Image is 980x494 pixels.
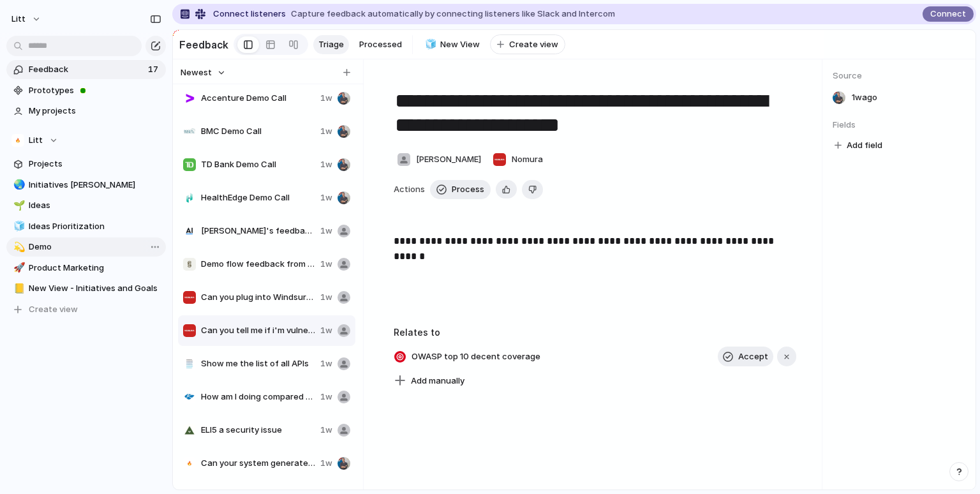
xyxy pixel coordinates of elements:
button: [PERSON_NAME] [394,149,484,170]
span: TD Bank Demo Call [201,158,315,171]
span: HealthEdge Demo Call [201,191,315,204]
a: 💫Demo [6,237,166,257]
a: Triage [313,35,349,54]
button: Connect [923,6,974,22]
a: 🧊New View [418,35,485,54]
span: Prototypes [29,84,161,97]
span: Feedback [29,63,144,76]
span: 17 [148,63,161,76]
span: Initiatives [PERSON_NAME] [29,179,161,191]
button: 🌏 [11,179,24,191]
div: 📒 [13,281,22,296]
span: Triage [318,38,344,51]
h2: Feedback [179,37,228,52]
span: Accept [738,350,768,363]
div: 🌏 [13,177,22,192]
span: Connect [930,8,966,20]
span: 1w ago [852,91,877,104]
span: 1w [320,92,332,105]
span: 1w [320,225,332,237]
a: My projects [6,101,166,121]
span: Capture feedback automatically by connecting listeners like Slack and Intercom [291,8,615,20]
span: [PERSON_NAME] [416,153,481,166]
span: Newest [181,66,212,79]
span: Accenture Demo Call [201,92,315,105]
span: Processed [359,38,402,51]
span: Nomura [512,153,543,166]
span: New View [440,38,480,51]
button: Litt [6,9,48,29]
button: Create view [490,34,565,55]
span: Can you plug into Windsurf/Cursor as an MCP? [201,291,315,304]
span: 1w [320,191,332,204]
span: Fields [833,119,965,131]
button: Process [430,180,491,199]
a: 🧊Ideas Prioritization [6,217,166,236]
span: New View - Initiatives and Goals [29,282,161,295]
span: 1w [320,291,332,304]
button: Create view [6,300,166,319]
button: 🌱 [11,199,24,212]
span: Process [452,183,484,196]
span: Connect listeners [213,8,286,20]
span: OWASP top 10 decent coverage [408,348,544,366]
span: Show me the list of all APIs [201,357,315,370]
button: Newest [179,64,228,81]
span: Can your system generate exploits to CVEs without pocs? [201,457,315,470]
span: 1w [320,424,332,437]
div: 🌱 [13,198,22,213]
button: Add field [833,137,884,154]
span: ELI5 a security issue [201,424,315,437]
span: Litt [29,134,43,147]
span: Source [833,70,965,82]
span: Projects [29,158,161,170]
span: Ideas [29,199,161,212]
span: 1w [320,324,332,337]
a: Prototypes [6,81,166,100]
span: 1w [320,391,332,403]
a: 🌱Ideas [6,196,166,215]
button: 📒 [11,282,24,295]
span: Demo [29,241,161,253]
div: 🧊 [425,37,434,52]
span: Actions [394,183,425,196]
span: How am I doing compared to my industry? [201,391,315,403]
span: 1w [320,258,332,271]
a: 🌏Initiatives [PERSON_NAME] [6,176,166,195]
a: Projects [6,154,166,174]
span: Litt [11,13,26,26]
button: Nomura [489,149,546,170]
div: 💫 [13,240,22,255]
a: Processed [354,35,407,54]
button: 🚀 [11,262,24,274]
a: Feedback17 [6,60,166,79]
div: 🧊 [13,219,22,234]
a: 🚀Product Marketing [6,258,166,278]
span: Add field [847,139,882,152]
button: Add manually [389,372,470,390]
span: [PERSON_NAME]'s feedback on demo [201,225,315,237]
h3: Relates to [394,326,796,339]
a: 📒New View - Initiatives and Goals [6,279,166,298]
span: 1w [320,158,332,171]
span: BMC Demo Call [201,125,315,138]
button: Delete [522,180,543,199]
button: 🧊 [11,220,24,233]
span: 1w [320,457,332,470]
span: Add manually [411,375,464,387]
button: Litt [6,131,166,150]
button: 💫 [11,241,24,253]
div: 🚀 [13,260,22,275]
span: 1w [320,357,332,370]
span: Create view [29,303,78,316]
span: Create view [509,38,558,51]
span: My projects [29,105,161,117]
span: 1w [320,125,332,138]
